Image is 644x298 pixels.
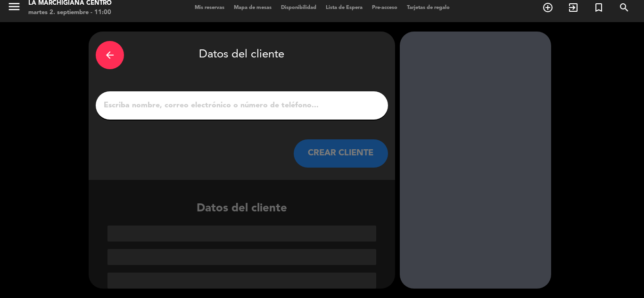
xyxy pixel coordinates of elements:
i: turned_in_not [593,2,604,13]
i: add_circle_outline [542,2,553,13]
span: Mapa de mesas [229,5,276,10]
span: Lista de Espera [321,5,367,10]
i: arrow_back [104,49,116,61]
i: search [619,2,630,13]
span: Disponibilidad [276,5,321,10]
span: Tarjetas de regalo [402,5,454,10]
input: Escriba nombre, correo electrónico o número de teléfono... [103,99,381,112]
div: martes 2. septiembre - 11:00 [28,8,112,17]
i: exit_to_app [568,2,579,13]
div: Datos del cliente [89,200,395,289]
div: Datos del cliente [96,39,388,72]
span: Pre-acceso [367,5,402,10]
span: Mis reservas [190,5,229,10]
button: CREAR CLIENTE [294,139,388,168]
